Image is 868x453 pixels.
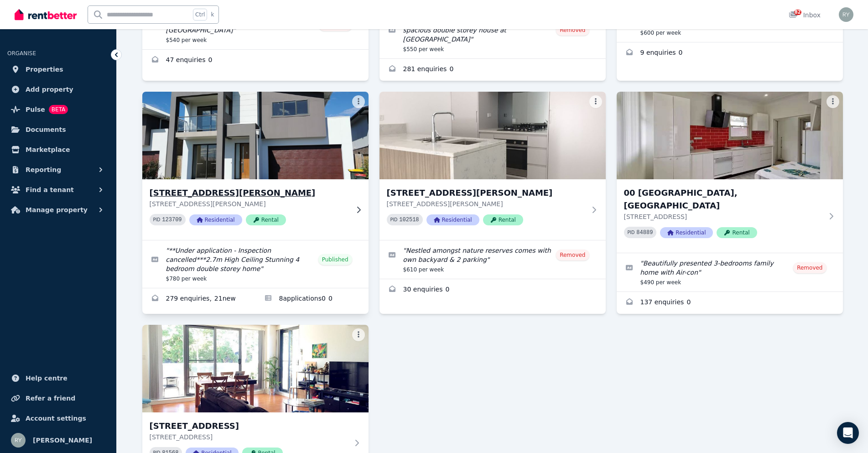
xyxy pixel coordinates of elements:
[142,50,369,72] a: Enquiries for 668/2 Gearin Alley, Mascot
[7,201,109,219] button: Manage property
[142,240,369,288] a: Edit listing: **Under application - Inspection cancelled***2.7m High Ceiling Stunning 4 bedroom d...
[617,253,843,292] a: Edit listing: Beautifully presented 3-bedrooms family home with Air-con
[387,187,586,199] h3: [STREET_ADDRESS][PERSON_NAME]
[379,11,606,58] a: Edit listing: Deposite received !!!4 Bedroom family spacious double storey house at Schofields
[33,435,92,446] span: [PERSON_NAME]
[26,104,45,115] span: Pulse
[7,369,109,387] a: Help centre
[150,187,348,199] h3: [STREET_ADDRESS][PERSON_NAME]
[26,124,66,135] span: Documents
[26,393,75,404] span: Refer a friend
[7,60,109,78] a: Properties
[826,95,839,108] button: More options
[7,120,109,139] a: Documents
[153,217,161,222] small: PID
[142,325,369,412] img: 109/52-62 Arncliffe Street, Wolli Creek
[7,161,109,179] button: Reporting
[150,199,348,208] p: [STREET_ADDRESS][PERSON_NAME]
[617,92,843,179] img: 00 Norfolk Rd, Greenacre
[150,420,348,432] h3: [STREET_ADDRESS]
[142,92,369,240] a: 5 Pearwood St, Catherine Field[STREET_ADDRESS][PERSON_NAME][STREET_ADDRESS][PERSON_NAME]PID 12370...
[617,92,843,253] a: 00 Norfolk Rd, Greenacre00 [GEOGRAPHIC_DATA], [GEOGRAPHIC_DATA][STREET_ADDRESS]PID 84889Residenti...
[717,227,757,238] span: Rental
[352,328,365,341] button: More options
[26,64,63,75] span: Properties
[11,433,26,448] img: Richard Yong
[26,204,88,215] span: Manage property
[26,144,70,155] span: Marketplace
[7,409,109,427] a: Account settings
[624,187,823,212] h3: 00 [GEOGRAPHIC_DATA], [GEOGRAPHIC_DATA]
[26,373,68,384] span: Help centre
[49,105,68,114] span: BETA
[26,413,86,424] span: Account settings
[390,217,398,222] small: PID
[426,214,479,225] span: Residential
[387,199,586,208] p: [STREET_ADDRESS][PERSON_NAME]
[399,217,419,223] code: 102518
[379,92,606,179] img: 38/10-14 Hazlewood Place, Epping
[7,389,109,407] a: Refer a friend
[7,80,109,99] a: Add property
[628,230,635,235] small: PID
[211,11,214,18] span: k
[379,59,606,81] a: Enquiries for 28 Heathland Ave, SCHOFIELDS
[7,100,109,119] a: PulseBETA
[794,10,801,15] span: 82
[142,11,369,49] a: Edit listing: Large One Bedroom apt with study in Mascot Central
[150,432,348,442] p: [STREET_ADDRESS]
[193,9,207,21] span: Ctrl
[789,10,821,20] div: Inbox
[7,141,109,159] a: Marketplace
[15,8,77,21] img: RentBetter
[255,288,369,310] a: Applications for 5 Pearwood St, Catherine Field
[142,288,255,310] a: Enquiries for 5 Pearwood St, Catherine Field
[26,184,74,195] span: Find a tenant
[379,279,606,301] a: Enquiries for 38/10-14 Hazlewood Place, Epping
[189,214,242,225] span: Residential
[624,212,823,221] p: [STREET_ADDRESS]
[26,84,73,95] span: Add property
[636,229,653,236] code: 84889
[162,217,182,223] code: 123709
[7,50,36,57] span: ORGANISE
[839,7,853,22] img: Richard Yong
[352,95,365,108] button: More options
[617,42,843,64] a: Enquiries for 20 Porter St, Ryde
[589,95,602,108] button: More options
[379,92,606,240] a: 38/10-14 Hazlewood Place, Epping[STREET_ADDRESS][PERSON_NAME][STREET_ADDRESS][PERSON_NAME]PID 102...
[379,240,606,279] a: Edit listing: Nestled amongst nature reserves comes with own backyard & 2 parking
[136,89,374,182] img: 5 Pearwood St, Catherine Field
[26,164,61,175] span: Reporting
[617,292,843,314] a: Enquiries for 00 Norfolk Rd, Greenacre
[246,214,286,225] span: Rental
[660,227,713,238] span: Residential
[483,214,523,225] span: Rental
[837,422,859,444] div: Open Intercom Messenger
[7,181,109,199] button: Find a tenant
